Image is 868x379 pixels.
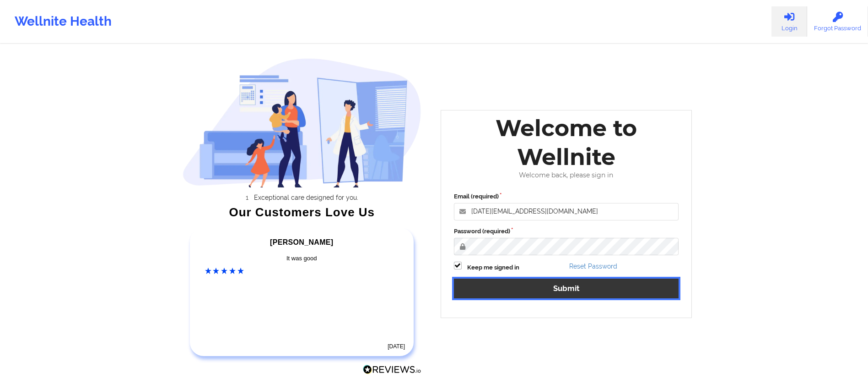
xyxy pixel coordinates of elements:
[363,365,421,374] img: Reviews.io Logo
[270,238,333,246] span: [PERSON_NAME]
[771,6,807,37] a: Login
[205,254,399,263] div: It was good
[454,279,679,298] button: Submit
[388,343,405,350] time: [DATE]
[454,203,679,220] input: Email address
[183,58,421,187] img: wellnite-auth-hero_200.c722682e.png
[447,114,685,171] div: Welcome to Wellnite
[363,365,421,377] a: Reviews.io Logo
[454,227,679,236] label: Password (required)
[454,192,679,201] label: Email (required)
[191,194,421,201] li: Exceptional care designed for you.
[569,263,617,270] a: Reset Password
[467,263,519,272] label: Keep me signed in
[447,171,685,179] div: Welcome back, please sign in
[183,208,421,217] div: Our Customers Love Us
[807,6,868,37] a: Forgot Password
